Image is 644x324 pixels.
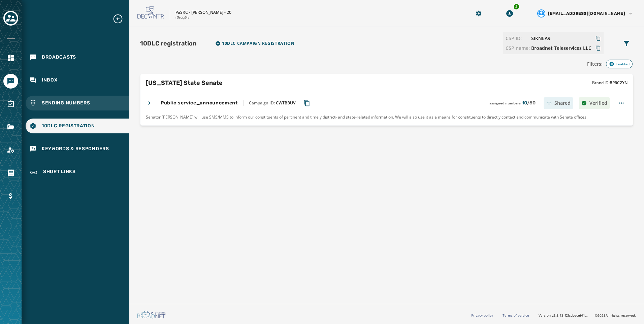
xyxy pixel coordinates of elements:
[610,80,627,86] span: BP6C2YN
[3,74,18,89] a: Navigate to Messaging
[506,35,530,42] span: CSP ID:
[579,97,610,109] div: Verified
[595,313,636,318] span: © 2025 All rights reserved.
[42,100,90,106] span: Sending Numbers
[26,141,129,156] a: Navigate to Keywords & Responders
[3,165,18,180] a: Navigate to Orders
[539,313,589,318] span: Version
[535,7,636,20] button: User settings
[620,37,633,50] button: Filters menu
[26,164,129,181] a: Navigate to Short Links
[552,313,589,318] span: v2.5.13_f2fccbecef41a56588405520c543f5f958952a99
[42,54,76,61] span: Broadcasts
[473,7,485,20] button: Manage global settings
[222,41,294,46] span: 10DLC Campaign registration
[42,123,95,129] span: 10DLC Registration
[301,97,313,109] button: Copy Campaign ID to clipboard
[531,45,591,52] button: Copy CSP Name
[175,10,231,15] p: PaSRC - [PERSON_NAME] - 20
[548,11,625,16] span: [EMAIL_ADDRESS][DOMAIN_NAME]
[522,100,536,106] span: 10
[606,60,633,68] div: Enabled
[471,313,493,318] a: Privacy policy
[3,142,18,157] a: Navigate to Account
[3,188,18,203] a: Navigate to Billing
[43,168,76,176] span: Short Links
[544,97,573,109] div: Shared
[3,120,18,134] a: Navigate to Files
[161,100,238,106] h4: Public service_announcement
[592,80,627,86] span: Brand ID:
[504,7,516,20] button: Download Menu
[595,35,601,42] button: Copy CSP ID to clipboard
[175,15,190,20] p: r3sqg5lv
[112,13,129,24] button: Expand sub nav menu
[531,35,591,42] button: Copy CSP ID
[513,3,520,10] div: 2
[26,96,129,110] a: Navigate to Sending Numbers
[249,100,295,106] span: Campaign ID:
[503,313,529,318] a: Terms of service
[26,119,129,133] a: Navigate to 10DLC Registration
[3,97,18,111] a: Navigate to Surveys
[3,51,18,66] a: Navigate to Home
[3,11,18,26] button: Toggle account select drawer
[146,115,627,120] span: Senator [PERSON_NAME] will use SMS/MMS to inform our constituents of pertinent and timely distric...
[489,100,521,106] span: assigned numbers
[42,77,58,84] span: Inbox
[42,145,109,152] span: Keywords & Responders
[26,50,129,65] a: Navigate to Broadcasts
[531,45,591,52] span: Broadnet Teleservices LLC
[527,100,536,106] span: / 50
[26,73,129,88] a: Navigate to Inbox
[213,38,297,49] button: Import TCR Campaign
[587,61,603,67] span: Filters:
[140,39,196,48] h1: 10DLC registration
[146,78,223,88] h2: [US_STATE] State Senate
[531,35,550,42] span: SIKNEA9
[595,45,601,52] button: Copy CSP Name to clipboard
[506,45,530,52] span: CSP name:
[276,100,295,106] span: CWTBBUV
